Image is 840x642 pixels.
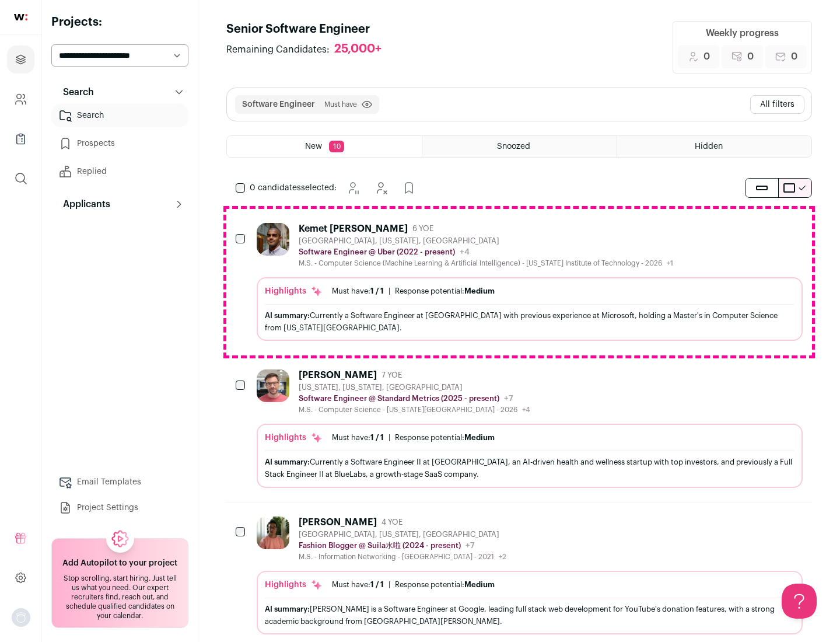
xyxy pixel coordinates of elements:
[299,405,530,414] div: M.S. - Computer Science - [US_STATE][GEOGRAPHIC_DATA] - 2026
[299,383,530,392] div: [US_STATE], [US_STATE], [GEOGRAPHIC_DATA]
[56,197,110,211] p: Applicants
[299,259,673,268] div: M.S. - Computer Science (Machine Learning & Artificial Intelligence) - [US_STATE] Institute of Te...
[299,530,506,539] div: [GEOGRAPHIC_DATA], [US_STATE], [GEOGRAPHIC_DATA]
[381,371,402,380] span: 7 YOE
[460,248,470,256] span: +4
[422,136,617,157] a: Snoozed
[299,394,499,403] p: Software Engineer @ Standard Metrics (2025 - present)
[299,517,377,528] div: [PERSON_NAME]
[341,176,365,200] button: Snooze
[51,496,188,519] a: Project Settings
[51,538,188,628] a: Add Autopilot to your project Stop scrolling, start hiring. Just tell us what you need. Our exper...
[257,223,289,256] img: 1d26598260d5d9f7a69202d59cf331847448e6cffe37083edaed4f8fc8795bfe
[466,542,475,550] span: +7
[464,581,495,588] span: Medium
[395,580,495,589] div: Response potential:
[257,223,803,341] a: Kemet [PERSON_NAME] 6 YOE [GEOGRAPHIC_DATA], [US_STATE], [GEOGRAPHIC_DATA] Software Engineer @ Ub...
[667,260,673,267] span: +1
[395,433,495,442] div: Response potential:
[305,142,322,151] span: New
[750,95,804,114] button: All filters
[7,85,34,113] a: Company and ATS Settings
[782,584,817,619] iframe: Help Scout Beacon - Open
[370,581,384,588] span: 1 / 1
[332,433,495,442] ul: |
[332,287,384,296] div: Must have:
[703,50,710,64] span: 0
[226,43,330,57] span: Remaining Candidates:
[51,470,188,494] a: Email Templates
[250,182,337,194] span: selected:
[522,406,530,413] span: +4
[299,247,455,257] p: Software Engineer @ Uber (2022 - present)
[226,21,393,37] h1: Senior Software Engineer
[265,285,323,297] div: Highlights
[265,605,310,613] span: AI summary:
[332,580,384,589] div: Must have:
[265,603,794,627] div: [PERSON_NAME] is a Software Engineer at Google, leading full stack web development for YouTube's ...
[369,176,393,200] button: Hide
[370,287,384,295] span: 1 / 1
[265,309,794,334] div: Currently a Software Engineer at [GEOGRAPHIC_DATA] with previous experience at Microsoft, holding...
[334,42,381,57] div: 25,000+
[332,287,495,296] ul: |
[51,81,188,104] button: Search
[257,369,289,402] img: 0fb184815f518ed3bcaf4f46c87e3bafcb34ea1ec747045ab451f3ffb05d485a
[51,104,188,127] a: Search
[370,434,384,441] span: 1 / 1
[265,312,310,319] span: AI summary:
[706,26,779,40] div: Weekly progress
[464,434,495,441] span: Medium
[397,176,421,200] button: Add to Prospects
[265,432,323,444] div: Highlights
[7,125,34,153] a: Company Lists
[412,224,433,233] span: 6 YOE
[51,160,188,183] a: Replied
[59,574,181,620] div: Stop scrolling, start hiring. Just tell us what you need. Our expert recruiters find, reach out, ...
[299,236,673,246] div: [GEOGRAPHIC_DATA], [US_STATE], [GEOGRAPHIC_DATA]
[381,518,402,527] span: 4 YOE
[257,517,803,634] a: [PERSON_NAME] 4 YOE [GEOGRAPHIC_DATA], [US_STATE], [GEOGRAPHIC_DATA] Fashion Blogger @ Suila水啦 (2...
[332,580,495,589] ul: |
[299,541,461,550] p: Fashion Blogger @ Suila水啦 (2024 - present)
[265,579,323,591] div: Highlights
[617,136,811,157] a: Hidden
[329,141,344,152] span: 10
[257,369,803,487] a: [PERSON_NAME] 7 YOE [US_STATE], [US_STATE], [GEOGRAPHIC_DATA] Software Engineer @ Standard Metric...
[14,14,27,20] img: wellfound-shorthand-0d5821cbd27db2630d0214b213865d53afaa358527fdda9d0ea32b1df1b89c2c.svg
[324,100,357,109] span: Must have
[51,14,188,30] h2: Projects:
[299,223,408,235] div: Kemet [PERSON_NAME]
[12,608,30,627] button: Open dropdown
[747,50,754,64] span: 0
[497,142,530,151] span: Snoozed
[12,608,30,627] img: nopic.png
[504,395,513,403] span: +7
[242,99,315,110] button: Software Engineer
[499,553,506,560] span: +2
[51,132,188,155] a: Prospects
[250,184,301,192] span: 0 candidates
[51,193,188,216] button: Applicants
[265,456,794,480] div: Currently a Software Engineer II at [GEOGRAPHIC_DATA], an AI-driven health and wellness startup w...
[695,142,723,151] span: Hidden
[464,287,495,295] span: Medium
[257,517,289,549] img: ebffc8b94a612106133ad1a79c5dcc917f1f343d62299c503ebb759c428adb03.jpg
[56,85,94,99] p: Search
[332,433,384,442] div: Must have:
[7,46,34,74] a: Projects
[299,552,506,561] div: M.S. - Information Networking - [GEOGRAPHIC_DATA] - 2021
[299,369,377,381] div: [PERSON_NAME]
[395,287,495,296] div: Response potential:
[265,458,310,466] span: AI summary:
[791,50,797,64] span: 0
[62,557,177,569] h2: Add Autopilot to your project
